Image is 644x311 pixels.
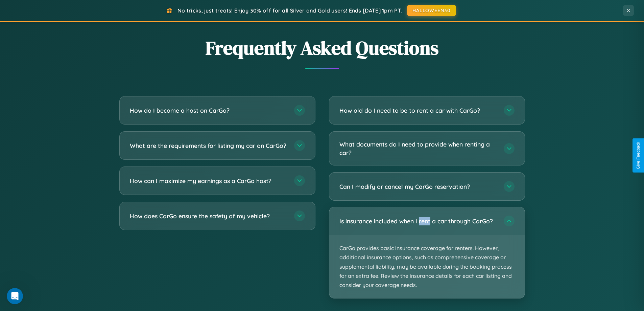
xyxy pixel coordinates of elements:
span: No tricks, just treats! Enjoy 30% off for all Silver and Gold users! Ends [DATE] 1pm PT. [177,7,402,14]
h3: What documents do I need to provide when renting a car? [339,140,497,157]
div: Give Feedback [636,142,641,169]
p: CarGo provides basic insurance coverage for renters. However, additional insurance options, such ... [329,235,525,298]
h3: How old do I need to be to rent a car with CarGo? [339,106,497,115]
h3: Is insurance included when I rent a car through CarGo? [339,217,497,225]
h3: How does CarGo ensure the safety of my vehicle? [130,212,287,220]
h3: How do I become a host on CarGo? [130,106,287,115]
button: HALLOWEEN30 [407,5,456,16]
h3: How can I maximize my earnings as a CarGo host? [130,177,287,185]
h2: Frequently Asked Questions [119,35,525,61]
h3: What are the requirements for listing my car on CarGo? [130,141,287,150]
h3: Can I modify or cancel my CarGo reservation? [339,182,497,191]
iframe: Intercom live chat [7,288,23,304]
